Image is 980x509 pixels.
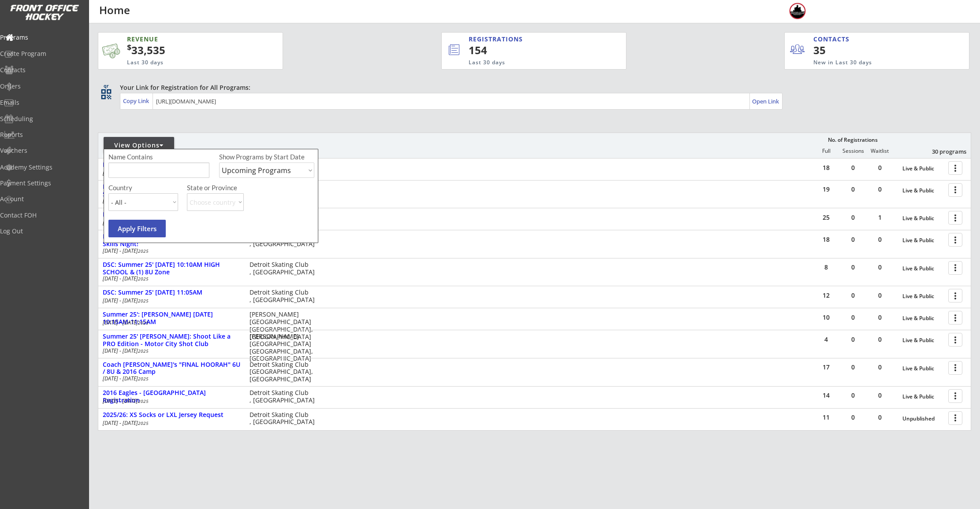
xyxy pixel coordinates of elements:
[103,198,238,203] div: [DATE] - [DATE]
[250,261,319,276] div: Detroit Skating Club , [GEOGRAPHIC_DATA]
[948,389,962,403] button: more_vert
[187,184,313,191] div: State or Province
[948,233,962,247] button: more_vert
[103,411,240,419] div: 2025/26: XS Socks or LXL Jersey Request
[469,59,590,66] div: Last 30 days
[120,83,944,92] div: Your Link for Registration for All Programs:
[813,165,839,171] div: 18
[103,376,238,381] div: [DATE] - [DATE]
[867,264,893,270] div: 0
[948,183,962,197] button: more_vert
[469,43,596,58] div: 154
[100,88,113,101] button: qr_code
[103,276,238,281] div: [DATE] - [DATE]
[250,411,319,426] div: Detroit Skating Club , [GEOGRAPHIC_DATA]
[752,98,780,105] div: Open Link
[867,392,893,398] div: 0
[138,398,149,404] em: 2025
[813,336,839,343] div: 4
[219,154,313,160] div: Show Programs by Start Date
[138,320,149,326] em: 2025
[902,237,944,243] div: Live & Public
[127,42,131,52] sup: $
[138,420,149,426] em: 2025
[867,236,893,243] div: 0
[948,261,962,275] button: more_vert
[902,365,944,372] div: Live & Public
[123,97,151,105] div: Copy Link
[250,361,319,383] div: Detroit Skating Club [GEOGRAPHIC_DATA], [GEOGRAPHIC_DATA]
[103,320,238,325] div: [DATE] - [DATE]
[103,170,238,176] div: [DATE] - [DATE]
[103,389,240,404] div: 2016 Eagles - [GEOGRAPHIC_DATA] Registration
[103,298,238,303] div: [DATE] - [DATE]
[103,161,240,169] div: DSC: Summer 25' [DATE] 5:10PM
[902,337,944,343] div: Live & Public
[103,248,238,254] div: [DATE] - [DATE]
[813,364,839,370] div: 17
[127,43,255,58] div: 33,535
[813,414,839,420] div: 11
[138,276,149,282] em: 2025
[108,184,178,191] div: Country
[103,348,238,354] div: [DATE] - [DATE]
[840,364,866,370] div: 0
[103,211,240,218] div: DSC: Summer 25' [DATE] 5:10PM
[867,364,893,370] div: 0
[108,154,178,160] div: Name Contains
[813,148,839,154] div: Full
[108,220,166,237] button: Apply Filters
[103,261,240,276] div: DSC: Summer 25' [DATE] 10:10AM HIGH SCHOOL & (1) 8U Zone
[840,392,866,398] div: 0
[867,314,893,321] div: 0
[250,333,319,362] div: [PERSON_NAME][GEOGRAPHIC_DATA] [GEOGRAPHIC_DATA], [GEOGRAPHIC_DATA]
[840,236,866,243] div: 0
[101,83,111,89] div: qr
[752,95,780,107] a: Open Link
[948,411,962,425] button: more_vert
[840,414,866,420] div: 0
[867,414,893,420] div: 0
[103,183,240,198] div: DSC: Summer 25' [DATE] 6:05PM LTP / 6U / 8U Skills Night!
[825,137,880,143] div: No. of Registrations
[902,215,944,221] div: Live & Public
[103,220,238,225] div: [DATE] - [DATE]
[948,333,962,347] button: more_vert
[138,248,149,254] em: 2025
[813,236,839,243] div: 18
[840,264,866,270] div: 0
[813,43,868,58] div: 35
[104,141,174,150] div: View Options
[867,214,893,221] div: 1
[948,311,962,325] button: more_vert
[902,166,944,172] div: Live & Public
[127,35,240,44] div: REVENUE
[138,298,149,304] em: 2025
[103,289,240,296] div: DSC: Summer 25' [DATE] 11:05AM
[813,292,839,299] div: 12
[840,336,866,343] div: 0
[902,188,944,194] div: Live & Public
[902,394,944,400] div: Live & Public
[813,264,839,270] div: 8
[813,314,839,321] div: 10
[103,398,238,404] div: [DATE] - [DATE]
[813,186,839,192] div: 19
[840,292,866,299] div: 0
[250,389,319,404] div: Detroit Skating Club , [GEOGRAPHIC_DATA]
[902,293,944,299] div: Live & Public
[250,233,319,248] div: Detroit Skating Club , [GEOGRAPHIC_DATA]
[920,148,966,155] div: 30 programs
[840,165,866,171] div: 0
[813,35,853,44] div: CONTACTS
[867,336,893,343] div: 0
[840,186,866,192] div: 0
[103,361,240,376] div: Coach [PERSON_NAME]'s "FINAL HOORAH" 6U / 8U & 2016 Camp
[867,165,893,171] div: 0
[840,314,866,321] div: 0
[469,35,585,44] div: REGISTRATIONS
[866,148,893,154] div: Waitlist
[138,348,149,354] em: 2025
[103,233,240,248] div: DSC: Summer 25' [DATE] 6:05PM LTP-6U-8U Skills Night!
[813,214,839,221] div: 25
